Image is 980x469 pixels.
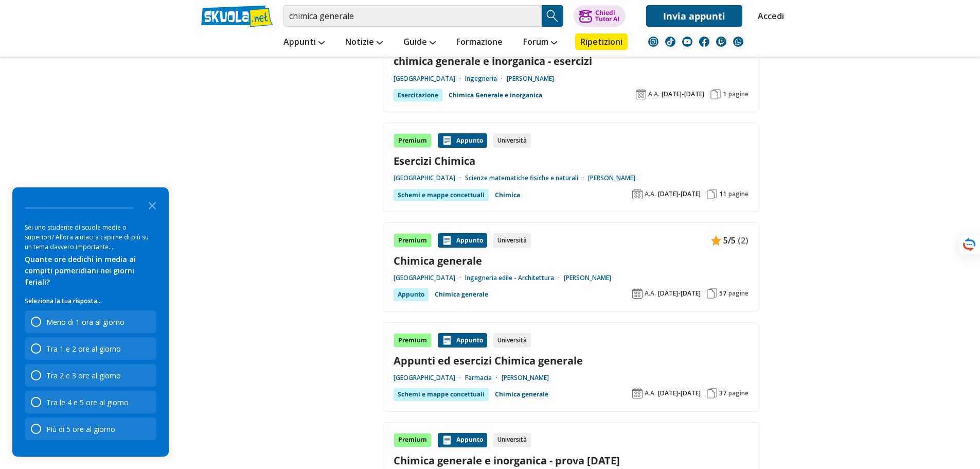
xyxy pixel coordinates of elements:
[658,190,701,198] span: [DATE]-[DATE]
[493,133,531,148] div: Università
[25,391,156,413] div: Tra le 4 e 5 ore al giorno
[632,288,643,299] img: Anno accademico
[632,388,643,398] img: Anno accademico
[728,90,749,98] span: pagine
[442,335,452,345] img: Appunti contenuto
[442,235,452,246] img: Appunti contenuto
[495,189,520,201] a: Chimica
[394,388,489,401] div: Schemi e mappe concettuali
[707,388,717,398] img: Pagine
[465,274,564,282] a: Ingegneria edile - Architettura
[442,135,452,146] img: Appunti contenuto
[438,433,487,447] div: Appunto
[25,364,156,387] div: Tra 2 e 3 ore al giorno
[438,233,487,248] div: Appunto
[449,89,542,101] a: Chimica Generale e inorganica
[465,174,588,182] a: Scienze matematiche fisiche e naturali
[46,317,124,327] div: Meno di 1 ora al giorno
[564,274,611,282] a: [PERSON_NAME]
[394,433,432,447] div: Premium
[723,234,736,247] span: 5/5
[682,37,692,47] img: youtube
[465,75,507,83] a: Ingegneria
[438,133,487,148] div: Appunto
[394,189,489,201] div: Schemi e mappe concettuali
[493,333,531,348] div: Università
[142,195,163,215] button: Close the survey
[645,190,656,198] span: A.A.
[648,90,660,98] span: A.A.
[25,310,156,333] div: Meno di 1 ora al giorno
[710,89,721,99] img: Pagine
[658,289,701,298] span: [DATE]-[DATE]
[25,418,156,440] div: Più di 5 ore al giorno
[723,90,726,98] span: 1
[283,5,542,27] input: Cerca appunti, riassunti o versioni
[394,288,429,301] div: Appunto
[707,189,717,199] img: Pagine
[46,424,115,434] div: Più di 5 ore al giorno
[493,233,531,248] div: Università
[575,33,628,50] a: Ripetizioni
[636,89,646,99] img: Anno accademico
[394,154,749,168] a: Esercizi Chimica
[738,234,749,247] span: (2)
[394,454,749,467] a: Chimica generale e inorganica - prova [DATE]
[46,344,121,354] div: Tra 1 e 2 ore al giorno
[707,288,717,299] img: Pagine
[711,235,721,246] img: Appunti contenuto
[394,233,432,248] div: Premium
[542,5,563,27] button: Search Button
[648,37,658,47] img: instagram
[394,374,465,382] a: [GEOGRAPHIC_DATA]
[719,389,726,397] span: 37
[394,354,749,368] a: Appunti ed esercizi Chimica generale
[435,288,488,301] a: Chimica generale
[719,289,726,298] span: 57
[442,435,452,445] img: Appunti contenuto
[394,54,749,68] a: chimica generale e inorganica - esercizi
[545,8,560,24] img: Cerca appunti, riassunti o versioni
[646,5,742,27] a: Invia appunti
[394,254,749,268] a: Chimica generale
[495,388,548,401] a: Chimica generale
[12,187,169,457] div: Survey
[719,190,726,198] span: 11
[502,374,549,382] a: [PERSON_NAME]
[521,33,560,52] a: Forum
[658,389,701,397] span: [DATE]-[DATE]
[401,33,438,52] a: Guide
[281,33,327,52] a: Appunti
[574,5,626,27] button: ChiediTutor AI
[465,374,502,382] a: Farmacia
[25,254,156,288] div: Quante ore dedichi in media ai compiti pomeridiani nei giorni feriali?
[394,133,432,148] div: Premium
[632,189,643,199] img: Anno accademico
[758,5,779,27] a: Accedi
[394,89,442,101] div: Esercitazione
[595,10,619,22] div: Chiedi Tutor AI
[394,274,465,282] a: [GEOGRAPHIC_DATA]
[716,37,726,47] img: twitch
[25,222,156,252] div: Sei uno studente di scuole medie o superiori? Allora aiutaci a capirne di più su un tema davvero ...
[507,75,554,83] a: [PERSON_NAME]
[588,174,635,182] a: [PERSON_NAME]
[662,90,704,98] span: [DATE]-[DATE]
[728,389,749,397] span: pagine
[728,190,749,198] span: pagine
[25,296,156,306] p: Seleziona la tua risposta...
[438,333,487,348] div: Appunto
[394,333,432,348] div: Premium
[394,174,465,182] a: [GEOGRAPHIC_DATA]
[25,337,156,360] div: Tra 1 e 2 ore al giorno
[454,33,505,52] a: Formazione
[728,289,749,298] span: pagine
[733,37,743,47] img: WhatsApp
[46,371,121,380] div: Tra 2 e 3 ore al giorno
[699,37,709,47] img: facebook
[46,397,129,407] div: Tra le 4 e 5 ore al giorno
[645,389,656,397] span: A.A.
[493,433,531,447] div: Università
[343,33,385,52] a: Notizie
[645,289,656,298] span: A.A.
